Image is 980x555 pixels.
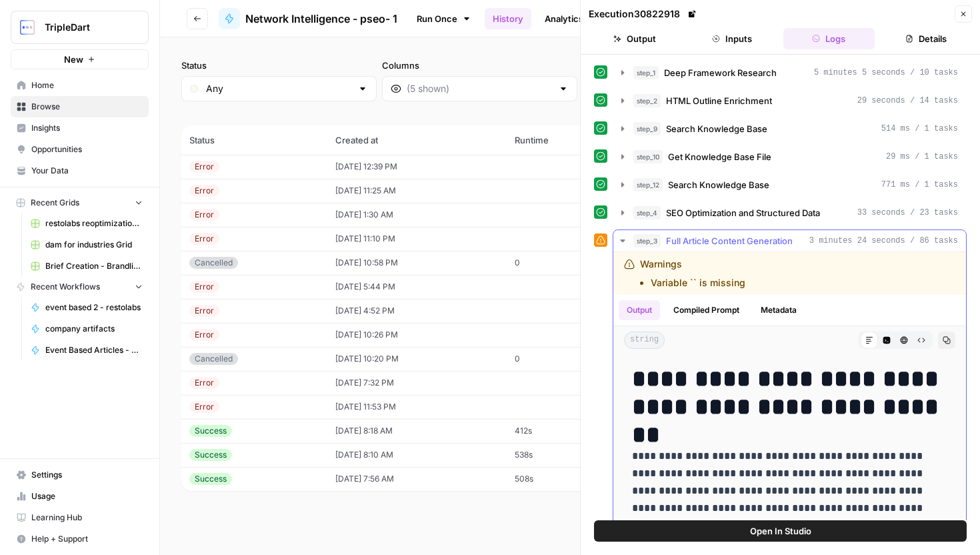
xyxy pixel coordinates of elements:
td: [DATE] 11:25 AM [327,179,507,203]
a: Run Once [408,7,479,30]
span: Event Based Articles - Restolabs [45,344,143,356]
span: step_12 [633,178,663,191]
button: Compiled Prompt [665,300,747,320]
a: Analytics [537,8,591,29]
span: 3 minutes 24 seconds / 86 tasks [809,235,958,247]
a: restolabs reoptimizations aug [25,213,149,234]
div: Error [189,329,219,341]
div: Success [189,473,232,485]
th: Created at [327,125,507,155]
button: 29 ms / 1 tasks [613,146,966,167]
li: Variable `` is missing [651,276,745,290]
div: Execution 30822918 [589,7,699,21]
button: 33 seconds / 23 tasks [613,202,966,223]
a: Network Intelligence - pseo- 1 [219,8,397,29]
td: 538s [507,443,619,467]
button: Open In Studio [594,520,967,542]
th: Runtime [507,125,619,155]
span: Your Data [31,165,143,177]
span: Browse [31,101,143,113]
td: [DATE] 11:53 PM [327,395,507,419]
span: step_1 [633,66,659,79]
div: Error [189,377,219,389]
span: Brief Creation - Brandlife Grid [45,260,143,272]
span: 514 ms / 1 tasks [881,123,958,135]
td: 412s [507,419,619,443]
span: Learning Hub [31,512,143,524]
a: company artifacts [25,318,149,340]
span: Open In Studio [750,524,811,538]
td: [DATE] 8:18 AM [327,419,507,443]
td: [DATE] 8:10 AM [327,443,507,467]
div: Error [189,281,219,293]
div: Error [189,161,219,173]
div: Cancelled [189,257,238,269]
div: Error [189,185,219,197]
span: Recent Workflows [31,281,100,293]
div: Error [189,233,219,245]
span: step_4 [633,206,661,219]
td: [DATE] 7:56 AM [327,467,507,491]
td: [DATE] 10:20 PM [327,347,507,371]
button: Workspace: TripleDart [11,11,149,44]
span: step_10 [633,150,663,163]
span: 29 seconds / 14 tasks [857,95,958,107]
a: Event Based Articles - Restolabs [25,340,149,361]
div: Warnings [640,257,745,290]
button: New [11,49,149,69]
button: Logs [783,28,875,49]
span: Help + Support [31,533,143,545]
button: Inputs [686,28,778,49]
td: 508s [507,467,619,491]
span: restolabs reoptimizations aug [45,217,143,229]
div: Success [189,449,232,461]
span: Network Intelligence - pseo- 1 [245,11,397,27]
a: Settings [11,464,149,486]
div: Cancelled [189,353,238,365]
a: event based 2 - restolabs [25,297,149,318]
button: Help + Support [11,528,149,550]
span: 29 ms / 1 tasks [886,151,958,163]
button: Details [880,28,972,49]
td: 0 [507,347,619,371]
td: 0 [507,251,619,275]
span: 33 seconds / 23 tasks [857,207,958,219]
button: Output [589,28,681,49]
span: Full Article Content Generation [666,234,793,247]
td: [DATE] 10:58 PM [327,251,507,275]
div: Error [189,209,219,221]
span: Home [31,79,143,91]
a: Browse [11,96,149,117]
a: Home [11,75,149,96]
td: [DATE] 10:26 PM [327,323,507,347]
button: Recent Grids [11,193,149,213]
a: Opportunities [11,139,149,160]
td: [DATE] 5:44 PM [327,275,507,299]
span: company artifacts [45,323,143,335]
button: Recent Workflows [11,277,149,297]
button: Metadata [753,300,805,320]
input: Any [206,82,352,95]
label: Status [181,59,377,72]
th: Status [181,125,327,155]
input: (5 shown) [407,82,553,95]
td: [DATE] 7:32 PM [327,371,507,395]
span: step_3 [633,234,661,247]
span: TripleDart [45,21,125,34]
span: Recent Grids [31,197,79,209]
button: 29 seconds / 14 tasks [613,90,966,111]
td: [DATE] 4:52 PM [327,299,507,323]
span: string [624,332,665,349]
span: SEO Optimization and Structured Data [666,206,820,219]
a: Your Data [11,160,149,181]
td: [DATE] 1:30 AM [327,203,507,227]
span: HTML Outline Enrichment [666,94,772,107]
span: Deep Framework Research [664,66,777,79]
button: 514 ms / 1 tasks [613,118,966,139]
td: [DATE] 12:39 PM [327,155,507,179]
button: 5 minutes 5 seconds / 10 tasks [613,62,966,83]
button: 3 minutes 24 seconds / 86 tasks [613,230,966,251]
span: Insights [31,122,143,134]
span: (14 records) [181,101,959,125]
span: step_2 [633,94,661,107]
